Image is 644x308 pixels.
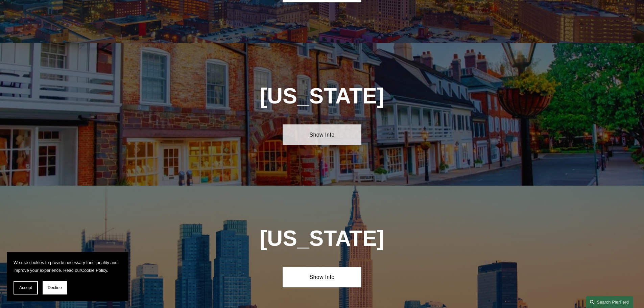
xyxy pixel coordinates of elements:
button: Accept [14,281,38,294]
span: Accept [19,285,32,290]
h1: [US_STATE] [223,84,421,109]
button: Decline [43,281,67,294]
section: Cookie banner [7,252,128,301]
p: We use cookies to provide necessary functionality and improve your experience. Read our . [14,259,122,274]
span: Decline [48,285,62,290]
a: Search this site [586,296,633,308]
a: Cookie Policy [81,268,107,273]
a: Show Info [283,267,361,287]
h1: [US_STATE] [223,226,421,251]
a: Show Info [283,124,361,145]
